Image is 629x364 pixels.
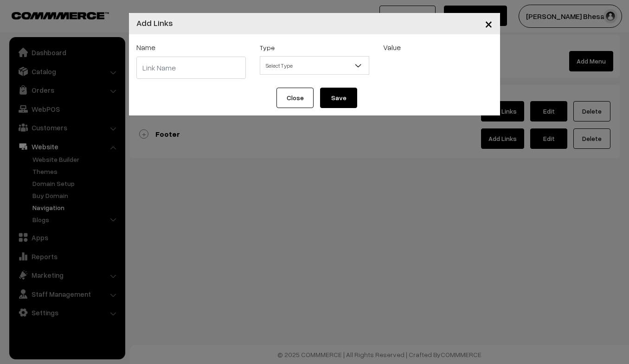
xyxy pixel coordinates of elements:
[383,42,401,53] label: Value
[320,88,357,108] button: Save
[276,88,314,108] button: Close
[260,57,369,74] span: Select Type
[260,56,369,75] span: Select Type
[477,9,500,38] button: Close
[136,57,246,79] input: Link Name
[485,15,493,32] span: ×
[136,42,155,53] label: Name
[136,17,173,29] h4: Add Links
[260,43,275,52] label: Type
